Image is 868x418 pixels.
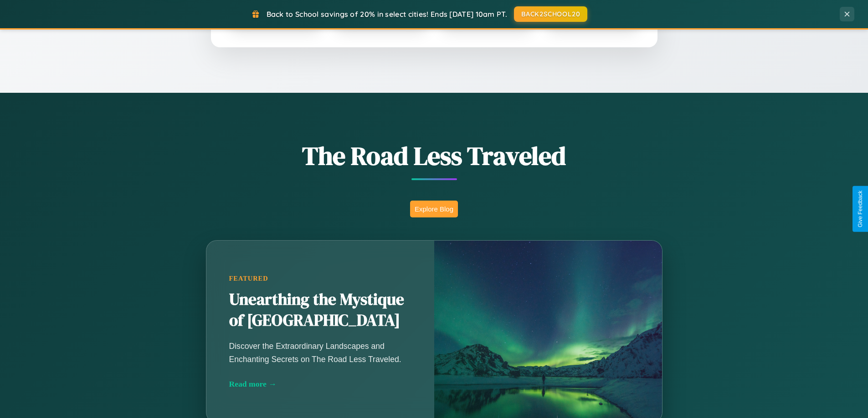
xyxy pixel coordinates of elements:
[857,191,863,227] div: Give Feedback
[229,289,411,331] h2: Unearthing the Mystique of [GEOGRAPHIC_DATA]
[267,10,507,19] span: Back to School savings of 20% in select cities! Ends [DATE] 10am PT.
[161,138,708,173] h1: The Road Less Traveled
[229,379,411,389] div: Read more →
[410,201,458,217] button: Explore Blog
[229,340,411,365] p: Discover the Extraordinary Landscapes and Enchanting Secrets on The Road Less Traveled.
[229,275,411,282] div: Featured
[514,6,587,22] button: BACK2SCHOOL20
